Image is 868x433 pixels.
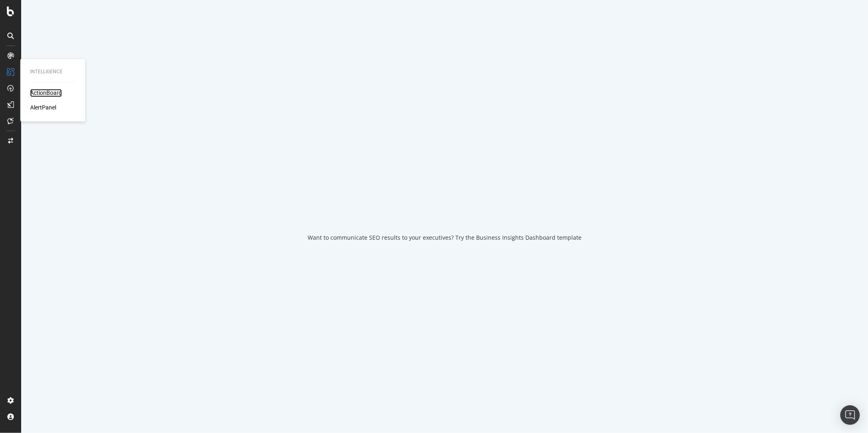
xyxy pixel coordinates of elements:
div: Open Intercom Messenger [840,405,860,425]
div: animation [415,191,474,221]
div: Intelligence [30,68,76,75]
div: Want to communicate SEO results to your executives? Try the Business Insights Dashboard template [308,234,582,242]
a: AlertPanel [30,104,56,112]
a: ActionBoard [30,89,62,97]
